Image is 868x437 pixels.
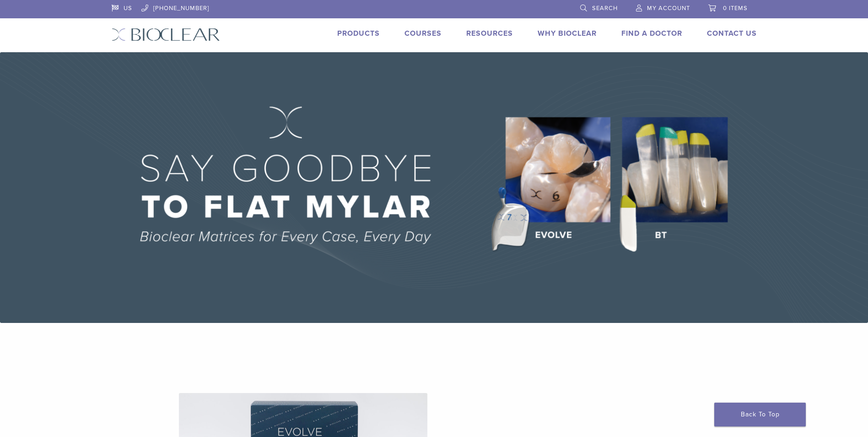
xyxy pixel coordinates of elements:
[723,5,748,12] span: 0 items
[707,29,757,38] a: Contact Us
[621,29,682,38] a: Find A Doctor
[714,403,806,426] a: Back To Top
[592,5,618,12] span: Search
[466,29,513,38] a: Resources
[647,5,690,12] span: My Account
[337,29,380,38] a: Products
[538,29,597,38] a: Why Bioclear
[112,28,220,41] img: Bioclear
[404,29,442,38] a: Courses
